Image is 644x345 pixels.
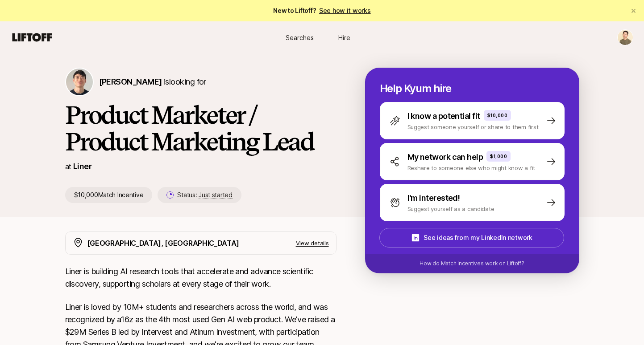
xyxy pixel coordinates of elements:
[199,191,233,199] span: Just started
[407,110,480,122] p: I know a potential fit
[407,163,536,172] p: Reshare to someone else who might know a fit
[87,237,239,249] p: [GEOGRAPHIC_DATA], [GEOGRAPHIC_DATA]
[407,151,483,163] p: My network can help
[73,162,91,171] a: Liner
[273,5,370,16] span: New to Liftoff?
[177,190,232,200] p: Status:
[65,101,337,155] h1: Product Marketer / Product Marketing Lead
[319,7,371,14] a: See how it works
[99,77,162,86] span: [PERSON_NAME]
[286,33,314,42] span: Searches
[407,122,539,131] p: Suggest someone yourself or share to them first
[407,204,494,213] p: Suggest yourself as a candidate
[618,30,633,45] img: Sangho Eum
[617,29,633,45] button: Sangho Eum
[65,265,337,290] p: Liner is building AI research tools that accelerate and advance scientific discovery, supporting ...
[322,29,367,46] a: Hire
[379,228,564,248] button: See ideas from my LinkedIn network
[65,161,71,172] p: at
[338,33,350,42] span: Hire
[424,232,532,243] p: See ideas from my LinkedIn network
[65,187,153,203] p: $10,000 Match Incentive
[490,153,507,160] p: $1,000
[296,239,329,248] p: View details
[380,82,565,95] p: Help Kyum hire
[420,260,524,268] p: How do Match Incentives work on Liftoff?
[99,76,206,88] p: is looking for
[407,192,460,204] p: I'm interested!
[278,29,322,46] a: Searches
[66,69,93,95] img: Kyum Kim
[487,112,508,119] p: $10,000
